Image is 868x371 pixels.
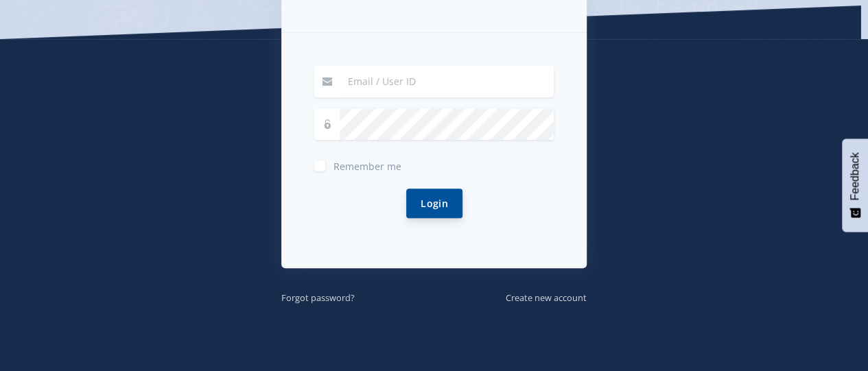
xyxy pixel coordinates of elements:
[281,291,355,304] small: Forgot password?
[506,291,587,304] small: Create new account
[281,289,355,304] a: Forgot password?
[333,160,401,173] span: Remember me
[842,139,868,232] button: Feedback - Show survey
[406,189,462,218] button: Login
[506,289,587,304] a: Create new account
[849,152,861,200] span: Feedback
[340,66,554,97] input: Email / User ID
